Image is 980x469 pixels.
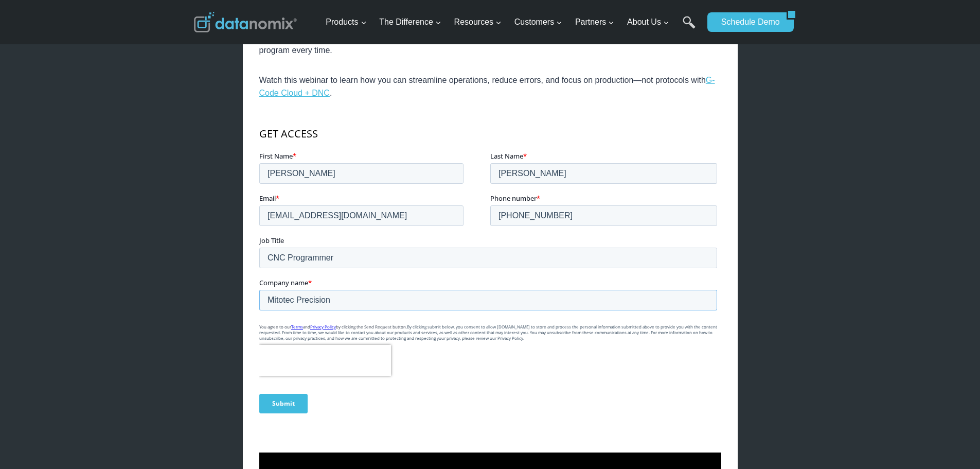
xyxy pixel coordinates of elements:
span: Customers [514,15,562,29]
span: Resources [454,15,502,29]
p: Watch this webinar to learn how you can streamline operations, reduce errors, and focus on produc... [259,74,721,100]
a: Schedule Demo [707,12,787,32]
iframe: Form 0 [259,116,721,453]
span: Products [326,15,366,29]
nav: Primary Navigation [322,6,702,39]
a: Search [683,16,696,39]
span: Partners [575,15,614,29]
span: About Us [627,15,669,29]
span: The Difference [379,15,441,29]
img: Datanomix [194,12,297,32]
